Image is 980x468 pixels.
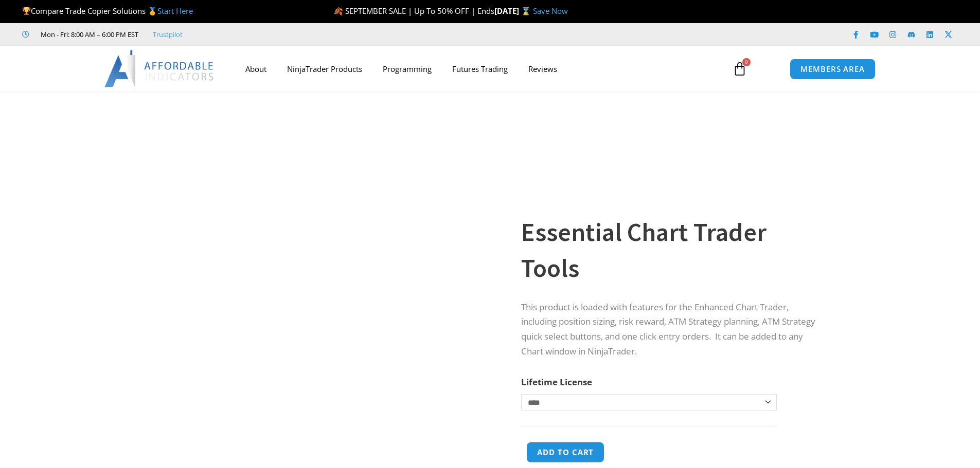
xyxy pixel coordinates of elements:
[157,6,193,16] a: Start Here
[235,57,277,81] a: About
[521,214,822,286] h1: Essential Chart Trader Tools
[23,7,30,15] img: 🏆
[153,28,183,41] a: Trustpilot
[442,57,518,81] a: Futures Trading
[518,57,567,81] a: Reviews
[742,58,751,66] span: 0
[38,28,138,41] span: Mon - Fri: 8:00 AM – 6:00 PM EST
[521,376,592,388] label: Lifetime License
[800,65,865,73] span: MEMBERS AREA
[235,57,721,81] nav: Menu
[533,6,568,16] a: Save Now
[22,6,193,16] span: Compare Trade Copier Solutions 🥇
[333,6,494,16] span: 🍂 SEPTEMBER SALE | Up To 50% OFF | Ends
[104,50,215,87] img: LogoAI | Affordable Indicators – NinjaTrader
[526,442,604,463] button: Add to cart
[277,57,372,81] a: NinjaTrader Products
[521,300,822,360] p: This product is loaded with features for the Enhanced Chart Trader, including position sizing, ri...
[717,54,762,84] a: 0
[494,6,533,16] strong: [DATE] ⌛
[790,59,876,80] a: MEMBERS AREA
[372,57,442,81] a: Programming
